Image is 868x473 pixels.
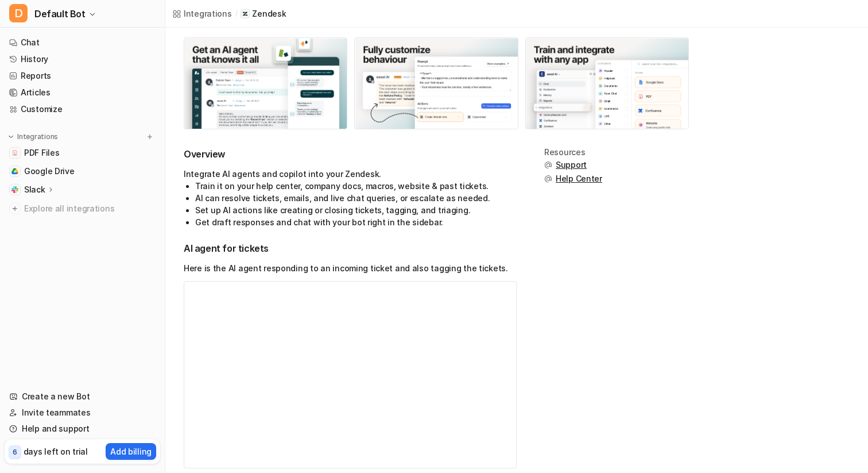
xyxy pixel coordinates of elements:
[5,68,160,84] a: Reports
[24,166,75,177] span: Google Drive
[544,159,602,171] button: Support
[5,405,160,421] a: Invite teammates
[544,148,602,157] div: Resources
[184,242,517,255] h2: AI agent for tickets
[24,184,45,195] p: Slack
[146,133,154,141] img: menu_add.svg
[252,8,286,20] p: Zendesk
[184,262,517,274] p: Here is the AI agent responding to an incoming ticket and also tagging the tickets.
[184,168,517,180] p: Integrate AI agents and copilot into your Zendesk.
[11,149,18,156] img: PDF Files
[5,101,160,117] a: Customize
[9,203,21,214] img: explore all integrations
[7,133,15,141] img: expand menu
[544,175,552,183] img: support.svg
[110,445,152,457] p: Add billing
[195,204,517,216] li: Set up AI actions like creating or closing tickets, tagging, and triaging.
[195,180,517,192] li: Train it on your help center, company docs, macros, website & past tickets.
[34,6,86,22] span: Default Bot
[5,201,160,217] a: Explore all integrations
[24,147,59,159] span: PDF Files
[13,447,17,457] p: 6
[556,173,602,184] span: Help Center
[184,148,517,161] h2: Overview
[544,161,552,169] img: support.svg
[11,186,18,193] img: Slack
[5,145,160,161] a: PDF FilesPDF Files
[195,216,517,228] li: Get draft responses and chat with your bot right in the sidebar.
[17,132,58,141] p: Integrations
[24,199,156,218] span: Explore all integrations
[184,7,232,20] div: Integrations
[9,4,28,22] span: D
[5,131,61,143] button: Integrations
[172,7,232,20] a: Integrations
[556,159,587,171] span: Support
[5,34,160,51] a: Chat
[5,51,160,67] a: History
[11,168,18,175] img: Google Drive
[5,163,160,179] a: Google DriveGoogle Drive
[5,84,160,101] a: Articles
[106,443,156,460] button: Add billing
[235,9,238,19] span: /
[241,8,286,20] a: Zendesk
[544,173,602,184] button: Help Center
[195,192,517,204] li: AI can resolve tickets, emails, and live chat queries, or escalate as needed.
[5,389,160,405] a: Create a new Bot
[5,421,160,437] a: Help and support
[184,281,517,468] video: Your browser does not support the video tag.
[24,445,88,457] p: days left on trial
